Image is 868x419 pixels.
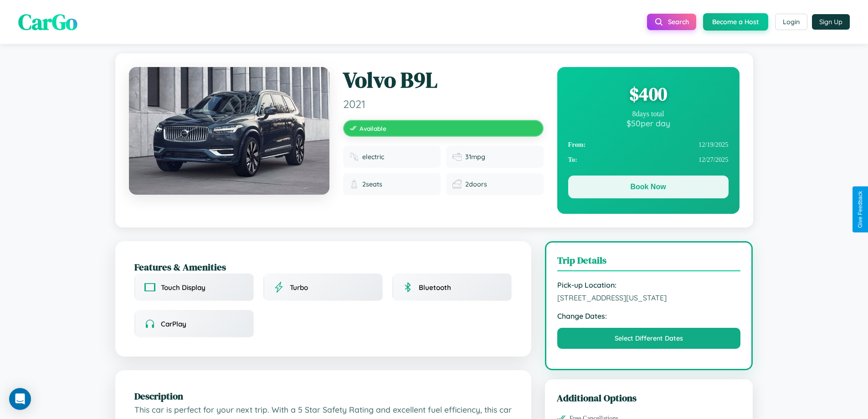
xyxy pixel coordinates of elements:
[134,260,512,274] h2: Features & Amenities
[812,14,850,30] button: Sign Up
[568,141,586,149] strong: From:
[557,280,741,290] strong: Pick-up Location:
[343,67,544,93] h1: Volvo B9L
[362,153,384,161] span: electric
[129,67,329,195] img: Volvo B9L 2021
[668,18,689,26] span: Search
[775,14,807,30] button: Login
[568,118,729,128] div: $ 50 per day
[362,180,382,188] span: 2 seats
[568,82,729,106] div: $ 400
[452,180,462,189] img: Doors
[557,293,741,302] span: [STREET_ADDRESS][US_STATE]
[349,152,359,161] img: Fuel type
[568,176,729,198] button: Book Now
[161,283,205,292] span: Touch Display
[557,391,741,404] h3: Additional Options
[557,311,741,321] strong: Change Dates:
[343,97,544,111] span: 2021
[134,389,512,403] h2: Description
[557,253,741,271] h3: Trip Details
[419,283,451,292] span: Bluetooth
[452,152,462,161] img: Fuel efficiency
[568,137,729,152] div: 12 / 19 / 2025
[568,156,577,164] strong: To:
[647,14,696,30] button: Search
[703,13,768,31] button: Become a Host
[568,152,729,167] div: 12 / 27 / 2025
[465,153,485,161] span: 31 mpg
[857,191,863,228] div: Give Feedback
[290,283,308,292] span: Turbo
[568,110,729,118] div: 8 days total
[349,180,359,189] img: Seats
[557,328,741,349] button: Select Different Dates
[360,124,386,132] span: Available
[465,180,487,188] span: 2 doors
[18,7,77,37] span: CarGo
[161,320,186,328] span: CarPlay
[9,388,31,410] div: Open Intercom Messenger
